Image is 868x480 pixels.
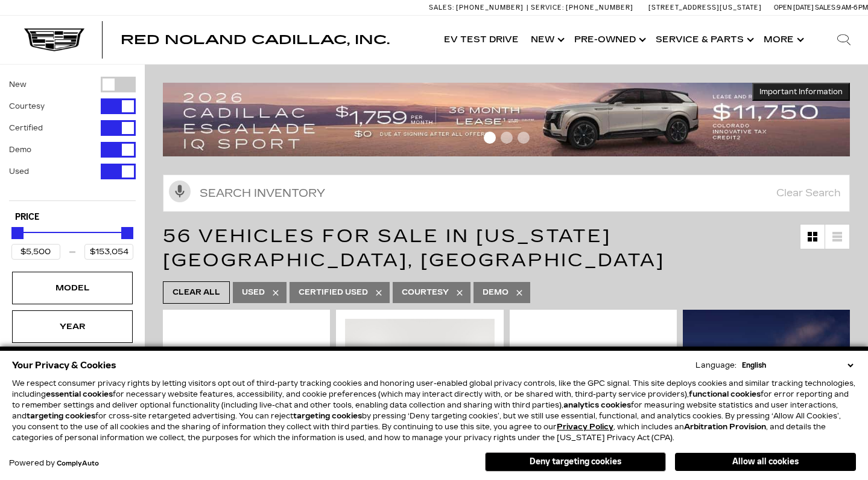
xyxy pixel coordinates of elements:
[758,16,808,64] button: More
[650,16,758,64] a: Service & Parts
[24,28,84,51] img: Cadillac Dark Logo with Cadillac White Text
[527,4,636,11] a: Service: [PHONE_NUMBER]
[9,165,29,178] label: Used
[648,4,762,11] a: [STREET_ADDRESS][US_STATE]
[11,223,133,260] div: Price
[557,423,613,431] a: Privacy Policy
[483,285,508,300] span: Demo
[684,423,766,431] strong: Arbitration Provision
[12,357,116,374] span: Your Privacy & Cookies
[9,77,136,200] div: Filter by Vehicle Type
[121,227,133,239] div: Maximum Price
[163,83,850,156] img: 2509-September-FOM-Escalade-IQ-Lease9
[525,16,568,64] a: New
[484,132,496,144] span: Go to slide 1
[345,319,494,430] img: 2011 Cadillac DTS Platinum Collection
[402,285,449,300] span: Courtesy
[9,459,99,467] div: Powered by
[531,4,564,11] span: Service:
[121,33,390,47] span: Red Noland Cadillac, Inc.
[774,4,814,11] span: Open [DATE]
[752,83,850,101] button: Important Information
[9,100,45,112] label: Courtesy
[173,285,220,300] span: Clear All
[9,144,31,156] label: Demo
[837,4,868,11] span: 9 AM-6 PM
[163,225,665,271] span: 56 Vehicles for Sale in [US_STATE][GEOGRAPHIC_DATA], [GEOGRAPHIC_DATA]
[121,34,390,46] a: Red Noland Cadillac, Inc.
[438,16,525,64] a: EV Test Drive
[46,390,113,398] strong: essential cookies
[15,212,130,223] h5: Price
[429,4,454,11] span: Sales:
[163,174,850,212] input: Search Inventory
[242,285,265,300] span: Used
[11,244,60,260] input: Minimum
[563,401,631,409] strong: analytics cookies
[9,78,27,91] label: New
[169,181,191,202] svg: Click to toggle on voice search
[689,390,761,398] strong: functional cookies
[518,132,530,144] span: Go to slide 3
[12,378,856,443] p: We respect consumer privacy rights by letting visitors opt out of third-party tracking cookies an...
[84,244,133,260] input: Maximum
[42,281,103,295] div: Model
[519,319,668,434] img: 2020 Cadillac XT4 Premium Luxury
[9,122,43,134] label: Certified
[675,453,856,471] button: Allow all cookies
[11,227,24,239] div: Minimum Price
[485,452,666,472] button: Deny targeting cookies
[12,310,133,343] div: YearYear
[429,4,527,11] a: Sales: [PHONE_NUMBER]
[299,285,368,300] span: Certified Used
[456,4,524,11] span: [PHONE_NUMBER]
[759,87,843,97] span: Important Information
[27,412,95,420] strong: targeting cookies
[566,4,633,11] span: [PHONE_NUMBER]
[12,272,133,304] div: ModelModel
[739,360,856,371] select: Language Select
[695,362,737,369] div: Language:
[568,16,650,64] a: Pre-Owned
[42,320,103,333] div: Year
[815,4,837,11] span: Sales:
[172,319,321,434] img: 2014 Cadillac XTS PREM
[501,132,513,144] span: Go to slide 2
[57,460,99,467] a: ComplyAuto
[293,412,362,420] strong: targeting cookies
